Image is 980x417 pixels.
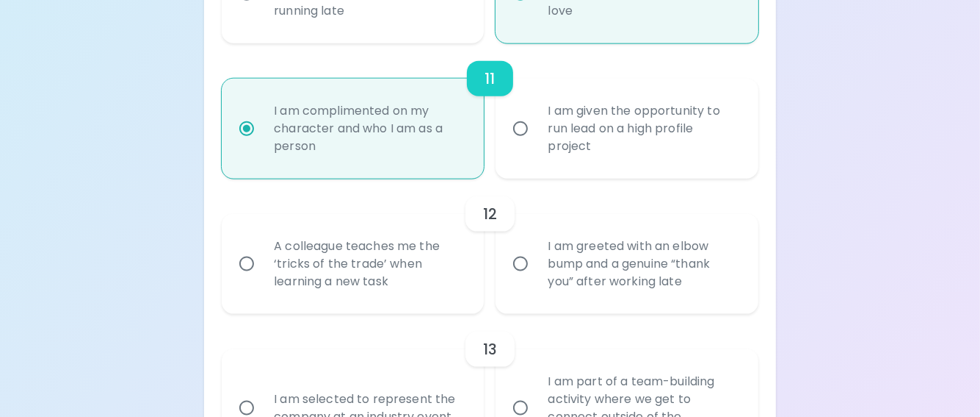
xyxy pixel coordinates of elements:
[536,85,749,173] div: I am given the opportunity to run lead on a high profile project
[483,338,497,361] h6: 13
[536,220,749,308] div: I am greeted with an elbow bump and a genuine “thank you” after working late
[222,179,758,314] div: choice-group-check
[222,43,758,179] div: choice-group-check
[484,67,495,90] h6: 11
[483,202,497,226] h6: 12
[262,220,476,308] div: A colleague teaches me the ‘tricks of the trade’ when learning a new task
[262,85,476,173] div: I am complimented on my character and who I am as a person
